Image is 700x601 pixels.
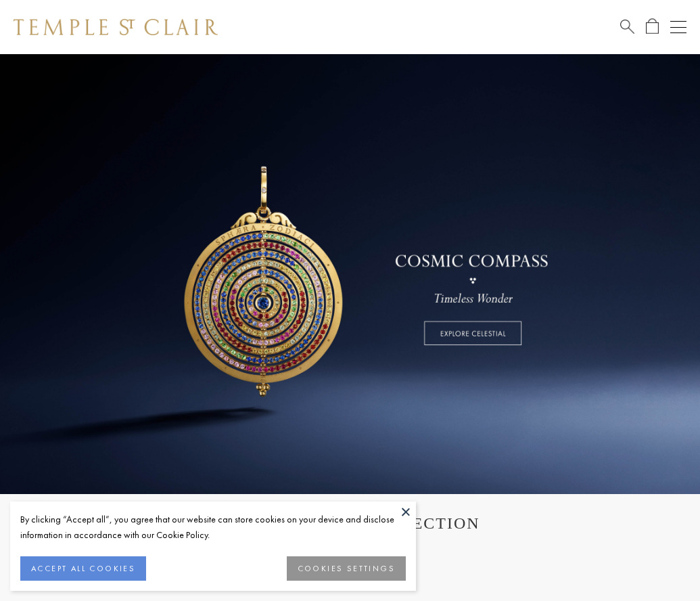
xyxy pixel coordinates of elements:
img: Temple St. Clair [14,19,218,35]
a: Open Shopping Bag [646,18,659,35]
div: By clicking “Accept all”, you agree that our website can store cookies on your device and disclos... [20,512,406,543]
button: Open navigation [670,19,686,35]
button: COOKIES SETTINGS [287,556,406,581]
button: ACCEPT ALL COOKIES [20,556,146,581]
a: Search [620,18,634,35]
